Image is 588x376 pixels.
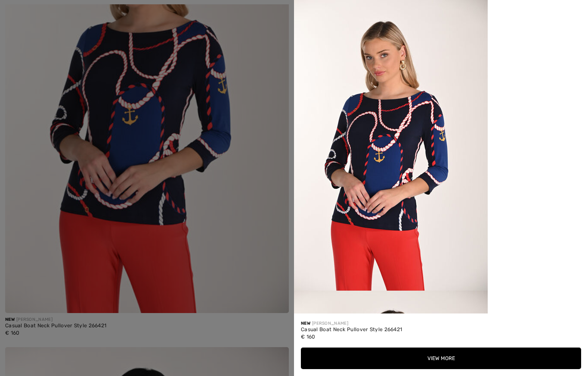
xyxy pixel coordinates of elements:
span: Help [20,6,37,14]
div: [PERSON_NAME] [301,320,581,327]
button: View More [301,348,581,369]
span: € 160 [301,334,316,340]
div: Casual Boat Neck Pullover Style 266421 [301,327,581,333]
span: New [301,321,310,326]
